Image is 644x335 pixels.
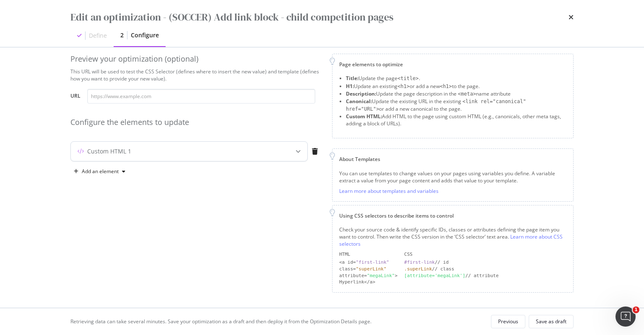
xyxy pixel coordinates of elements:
[356,266,387,272] div: "superLink"
[339,273,397,279] div: attribute= >
[404,273,566,279] div: // attribute
[82,169,119,174] div: Add an element
[404,266,432,272] div: .superLink
[346,90,566,98] li: Update the page description in the name attribute
[346,75,566,82] li: Update the page .
[404,259,566,266] div: // id
[70,10,393,24] div: Edit an optimization - (SOCCER) Add link block - child competition pages
[339,259,397,266] div: <a id=
[339,233,563,247] a: Learn more about CSS selectors
[367,273,395,278] div: "megaLink"
[397,75,419,81] span: <title>
[339,170,566,184] div: You can use templates to change values on your pages using variables you define. A variable extra...
[346,83,566,90] li: Update an existing or add a new to the page.
[70,68,322,82] div: This URL will be used to test the CSS Selector (defines where to insert the new value) and templa...
[70,318,371,325] div: Retrieving data can take several minutes. Save your optimization as a draft and then deploy it fr...
[404,266,566,273] div: // class
[346,98,566,113] li: Update the existing URL in the existing or add a new canonical to the page.
[633,306,639,313] span: 1
[339,61,566,68] div: Page elements to optimize
[339,226,566,247] div: Check your source code & identify specific IDs, classes or attributes defining the page item you ...
[339,156,566,163] div: About Templates
[339,212,566,219] div: Using CSS selectors to describe items to control
[346,98,372,105] strong: Canonical:
[529,315,574,328] button: Save as draft
[491,315,525,328] button: Previous
[404,251,566,258] div: CSS
[70,165,129,178] button: Add an element
[569,10,574,24] div: times
[356,260,389,265] div: "first-link"
[89,31,107,40] div: Define
[339,266,397,273] div: class=
[346,113,566,127] li: Add HTML to the page using custom HTML (e.g., canonicals, other meta tags, adding a block of URLs).
[404,273,465,278] div: [attribute='megaLink']
[536,318,566,325] div: Save as draft
[346,90,376,97] strong: Description:
[87,147,131,156] div: Custom HTML 1
[346,113,382,120] strong: Custom HTML:
[120,31,124,39] div: 2
[70,54,322,65] div: Preview your optimization (optional)
[339,279,397,286] div: Hyperlink</a>
[87,89,315,104] input: https://www.example.com
[131,31,159,39] div: Configure
[404,260,435,265] div: #first-link
[339,187,439,195] a: Learn more about templates and variables
[346,99,526,112] span: <link rel="canonical" href="URL">
[397,83,410,89] span: <h1>
[346,75,358,82] strong: Title:
[70,117,322,128] div: Configure the elements to update
[346,83,354,90] strong: H1:
[70,92,80,101] label: URL
[458,91,476,97] span: <meta>
[440,83,452,89] span: <h1>
[339,251,397,258] div: HTML
[615,306,636,327] iframe: Intercom live chat
[498,318,518,325] div: Previous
